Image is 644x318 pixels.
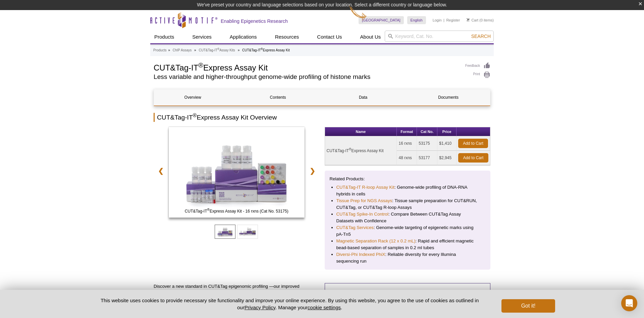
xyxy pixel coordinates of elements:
[153,47,166,53] a: Products
[154,283,320,317] p: Discover a new standard in CUT&Tag epigenomic profiling —our improved CUT&Tag-IT® Express Assay K...
[467,18,478,22] a: Cart
[325,136,397,165] td: CUT&Tag-IT Express Assay Kit
[226,31,261,43] a: Applications
[207,208,210,212] sup: ®
[417,136,437,151] td: 53175
[169,127,305,220] a: CUT&Tag-IT Express Assay Kit - 16 rxns
[407,16,426,24] a: English
[397,151,417,165] td: 48 rxns
[417,127,437,136] th: Cat No.
[465,71,490,79] a: Print
[154,89,231,105] a: Overview
[471,34,491,39] span: Search
[349,5,367,21] img: Change Here
[336,184,479,197] li: : Genome-wide profiling of DNA-RNA hybrids in cells
[336,197,392,204] a: Tissue Prep for NGS Assays
[336,224,479,238] li: : Genome-wide targeting of epigenetic marks using pA-Tn5
[467,16,494,24] li: (0 items)
[330,176,486,182] p: Related Products:
[336,197,479,211] li: : Tissue sample preparation for CUT&RUN, CUT&Tag, or CUT&Tag R-loop Assays
[621,295,637,311] div: Open Intercom Messenger
[467,18,470,21] img: Your Cart
[336,224,374,231] a: CUT&Tag Services
[410,89,487,105] a: Documents
[469,33,493,39] button: Search
[238,48,240,52] li: »
[336,251,479,265] li: : Reliable diversity for every Illumina sequencing run
[199,47,235,53] a: CUT&Tag-IT®Assay Kits
[458,153,488,163] a: Add to Cart
[336,238,416,244] a: Magnetic Separation Rack (12 x 0.2 mL)
[217,47,219,51] sup: ®
[336,238,479,251] li: : Rapid and efficient magnetic bead-based separation of samples in 0.2 ml tubes
[437,127,457,136] th: Price
[397,136,417,151] td: 16 rxns
[359,16,404,24] a: [GEOGRAPHIC_DATA]
[168,48,170,52] li: »
[239,89,317,105] a: Contents
[313,31,346,43] a: Contact Us
[150,31,178,43] a: Products
[349,147,351,151] sup: ®
[324,89,402,105] a: Data
[446,18,460,22] a: Register
[271,31,303,43] a: Resources
[188,31,216,43] a: Services
[465,62,490,70] a: Feedback
[325,127,397,136] th: Name
[443,16,444,24] li: |
[501,299,555,313] button: Got it!
[356,31,385,43] a: About Us
[305,163,320,179] a: ❯
[154,74,459,80] h2: Less variable and higher-throughput genome-wide profiling of histone marks
[198,61,203,69] sup: ®
[437,151,457,165] td: $2,945
[385,31,494,42] input: Keyword, Cat. No.
[308,305,341,310] button: cookie settings
[458,139,488,148] a: Add to Cart
[437,136,457,151] td: $1,410
[336,184,394,191] a: CUT&Tag-IT R-loop Assay Kit
[169,127,305,218] img: CUT&Tag-IT Express Assay Kit - 16 rxns
[433,18,442,22] a: Login
[170,208,303,215] span: CUT&Tag-IT Express Assay Kit - 16 rxns (Cat No. 53175)
[397,127,417,136] th: Format
[336,211,479,224] li: : Compare Between CUT&Tag Assay Datasets with Confidence
[89,297,490,311] p: This website uses cookies to provide necessary site functionality and improve your online experie...
[194,48,196,52] li: »
[336,211,388,218] a: CUT&Tag Spike-In Control
[221,18,288,24] h2: Enabling Epigenetics Research
[261,47,263,51] sup: ®
[193,112,197,118] sup: ®
[417,151,437,165] td: 53177
[154,113,490,122] h2: CUT&Tag-IT Express Assay Kit Overview
[154,163,168,179] a: ❮
[336,251,385,258] a: Diversi-Phi Indexed PhiX
[154,62,459,72] h1: CUT&Tag-IT Express Assay Kit
[242,48,290,52] li: CUT&Tag-IT Express Assay Kit
[245,305,275,310] a: Privacy Policy
[173,47,192,53] a: ChIP Assays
